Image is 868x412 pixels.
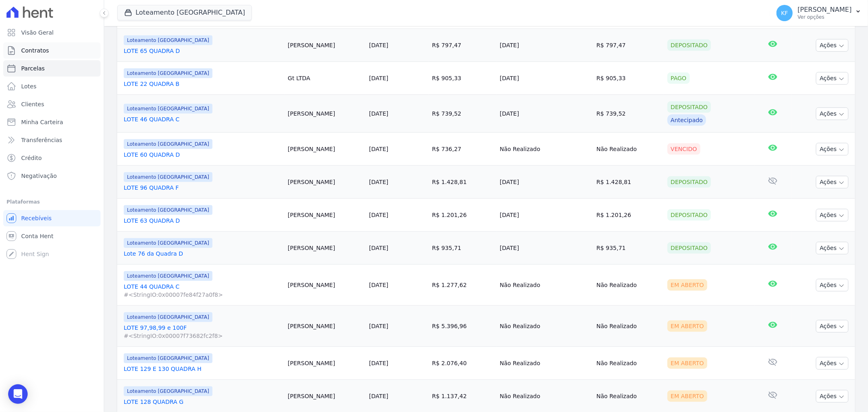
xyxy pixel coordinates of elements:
a: Visão Geral [3,24,101,41]
span: Loteamento [GEOGRAPHIC_DATA] [124,312,212,322]
a: [DATE] [369,146,388,152]
div: Vencido [667,143,700,155]
div: Em Aberto [667,357,707,369]
td: Gt LTDA [284,62,366,95]
td: [PERSON_NAME] [284,29,366,62]
p: Ver opções [798,14,852,20]
td: R$ 736,27 [429,133,497,166]
div: Depositado [667,209,711,221]
span: Minha Carteira [21,118,63,126]
td: [DATE] [496,166,593,199]
a: LOTE 22 QUADRA B [124,80,281,88]
td: Não Realizado [496,133,593,166]
td: R$ 905,33 [593,62,664,95]
td: R$ 935,71 [593,232,664,265]
p: [PERSON_NAME] [798,6,852,14]
button: Ações [816,209,848,221]
span: Contratos [21,46,49,55]
span: Loteamento [GEOGRAPHIC_DATA] [124,238,212,248]
button: Ações [816,72,848,85]
td: [DATE] [496,95,593,133]
button: Loteamento [GEOGRAPHIC_DATA] [117,5,252,20]
span: Transferências [21,136,62,144]
button: Ações [816,143,848,156]
a: [DATE] [369,323,388,329]
td: Não Realizado [593,265,664,306]
span: Visão Geral [21,28,54,37]
span: Loteamento [GEOGRAPHIC_DATA] [124,104,212,114]
td: R$ 5.396,96 [429,306,497,347]
span: Conta Hent [21,232,53,240]
a: Lote 76 da Quadra D [124,250,281,258]
button: Ações [816,320,848,333]
a: LOTE 97,98,99 e 100F#<StringIO:0x00007f73682fc2f8> [124,324,281,340]
span: Loteamento [GEOGRAPHIC_DATA] [124,353,212,363]
td: R$ 739,52 [429,95,497,133]
td: R$ 739,52 [593,95,664,133]
a: Negativação [3,168,101,184]
a: [DATE] [369,360,388,366]
div: Depositado [667,176,711,188]
div: Em Aberto [667,279,707,291]
div: Plataformas [7,197,97,207]
td: Não Realizado [496,265,593,306]
td: R$ 1.201,26 [593,199,664,232]
button: Ações [816,242,848,254]
span: Crédito [21,154,42,162]
button: Ações [816,357,848,370]
a: Parcelas [3,60,101,77]
a: Clientes [3,96,101,112]
button: Ações [816,176,848,188]
a: LOTE 44 QUADRA C#<StringIO:0x00007fe84f27a0f8> [124,283,281,299]
a: [DATE] [369,212,388,218]
a: Lotes [3,78,101,94]
a: LOTE 60 QUADRA D [124,151,281,159]
div: Open Intercom Messenger [8,384,28,404]
button: Ações [816,279,848,291]
a: Crédito [3,150,101,166]
button: Ações [816,390,848,403]
span: Loteamento [GEOGRAPHIC_DATA] [124,205,212,215]
a: Conta Hent [3,228,101,244]
td: Não Realizado [593,133,664,166]
a: [DATE] [369,393,388,399]
button: Ações [816,39,848,52]
td: R$ 935,71 [429,232,497,265]
a: LOTE 63 QUADRA D [124,217,281,225]
a: LOTE 65 QUADRA D [124,47,281,55]
div: Antecipado [667,114,706,126]
td: R$ 1.428,81 [429,166,497,199]
a: LOTE 129 E 130 QUADRA H [124,365,281,373]
a: [DATE] [369,245,388,251]
span: #<StringIO:0x00007fe84f27a0f8> [124,291,281,299]
span: KF [781,10,788,16]
td: R$ 797,47 [429,29,497,62]
span: Clientes [21,100,44,108]
span: Loteamento [GEOGRAPHIC_DATA] [124,68,212,78]
span: Lotes [21,82,37,90]
button: Ações [816,107,848,120]
td: [PERSON_NAME] [284,232,366,265]
div: Em Aberto [667,320,707,332]
a: Minha Carteira [3,114,101,130]
a: [DATE] [369,179,388,185]
td: Não Realizado [593,306,664,347]
td: R$ 797,47 [593,29,664,62]
a: Transferências [3,132,101,148]
span: Loteamento [GEOGRAPHIC_DATA] [124,172,212,182]
td: [DATE] [496,62,593,95]
button: KF [PERSON_NAME] Ver opções [770,2,868,24]
div: Depositado [667,242,711,254]
a: Contratos [3,42,101,59]
td: [PERSON_NAME] [284,133,366,166]
span: Loteamento [GEOGRAPHIC_DATA] [124,35,212,45]
td: Não Realizado [496,347,593,380]
td: R$ 1.277,62 [429,265,497,306]
span: Negativação [21,172,57,180]
td: [DATE] [496,232,593,265]
span: #<StringIO:0x00007f73682fc2f8> [124,332,281,340]
a: [DATE] [369,42,388,48]
a: Recebíveis [3,210,101,226]
div: Em Aberto [667,390,707,402]
span: Loteamento [GEOGRAPHIC_DATA] [124,271,212,281]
